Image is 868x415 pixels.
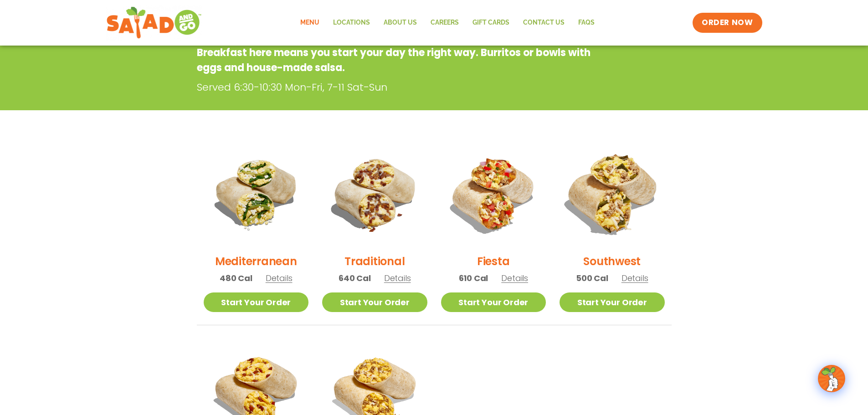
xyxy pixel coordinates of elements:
nav: Menu [293,12,601,33]
span: 500 Cal [576,272,608,284]
a: FAQs [571,12,601,33]
img: Product photo for Southwest [550,132,674,256]
h2: Mediterranean [215,253,297,269]
span: 480 Cal [220,272,252,284]
a: GIFT CARDS [466,12,516,33]
a: Start Your Order [441,292,546,312]
span: 640 Cal [339,272,371,284]
a: Locations [326,12,377,33]
span: Details [501,272,528,284]
img: Product photo for Traditional [322,141,427,246]
a: Careers [424,12,466,33]
span: ORDER NOW [702,17,753,28]
img: Product photo for Mediterranean Breakfast Burrito [204,141,309,246]
a: Start Your Order [204,292,309,312]
h2: Southwest [583,253,641,269]
a: Menu [293,12,326,33]
img: Product photo for Fiesta [441,141,546,246]
img: new-SAG-logo-768×292 [106,5,202,41]
a: Contact Us [516,12,571,33]
img: wpChatIcon [819,366,844,391]
span: Details [384,272,411,284]
a: Start Your Order [322,292,427,312]
span: 610 Cal [459,272,488,284]
span: Details [621,272,648,284]
p: Served 6:30-10:30 Mon-Fri, 7-11 Sat-Sun [197,80,602,95]
a: About Us [377,12,424,33]
h2: Traditional [344,253,405,269]
span: Details [266,272,293,284]
p: Breakfast here means you start your day the right way. Burritos or bowls with eggs and house-made... [197,45,598,75]
a: Start Your Order [560,292,665,312]
a: ORDER NOW [693,13,762,33]
h2: Fiesta [477,253,510,269]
